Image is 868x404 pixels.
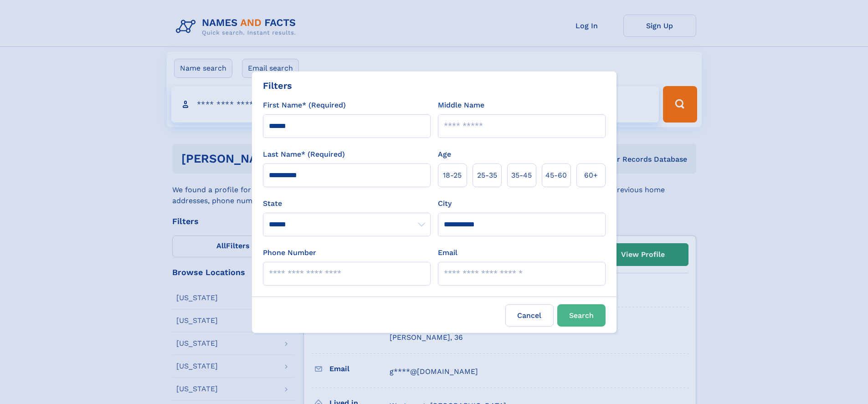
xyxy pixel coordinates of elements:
button: Search [557,304,606,327]
span: 35‑45 [511,170,532,181]
span: 18‑25 [443,170,462,181]
span: 25‑35 [477,170,497,181]
span: 45‑60 [545,170,567,181]
label: First Name* (Required) [263,100,346,111]
span: 60+ [584,170,598,181]
label: Email [438,247,457,258]
label: Cancel [505,304,554,327]
label: Age [438,149,451,160]
label: Middle Name [438,100,484,111]
label: Last Name* (Required) [263,149,345,160]
label: Phone Number [263,247,316,258]
label: City [438,198,452,209]
label: State [263,198,431,209]
div: Filters [263,79,292,92]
